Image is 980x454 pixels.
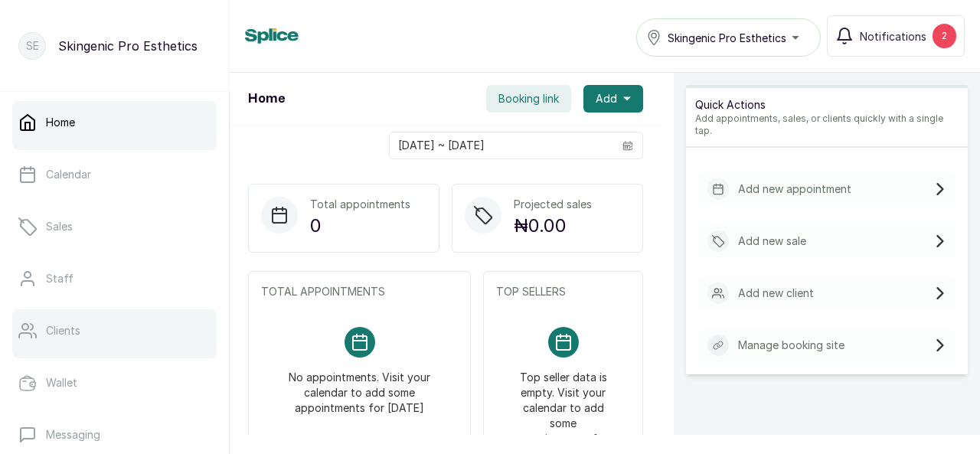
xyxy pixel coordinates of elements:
[738,234,806,249] p: Add new sale
[310,197,410,212] p: Total appointments
[248,90,285,108] h1: Home
[496,284,630,299] p: TOP SELLERS
[636,18,821,57] button: Skingenic Pro Esthetics
[668,30,786,46] span: Skingenic Pro Esthetics
[390,132,613,158] input: Select date
[695,113,959,137] p: Add appointments, sales, or clients quickly with a single tap.
[514,197,592,212] p: Projected sales
[46,323,80,338] p: Clients
[46,115,75,130] p: Home
[738,286,814,301] p: Add new client
[12,309,217,352] a: Clients
[26,38,39,54] p: SE
[46,427,100,443] p: Messaging
[583,85,643,113] button: Add
[261,284,458,299] p: TOTAL APPOINTMENTS
[695,97,959,113] p: Quick Actions
[46,219,73,234] p: Sales
[12,361,217,404] a: Wallet
[738,338,844,353] p: Manage booking site
[498,91,559,106] span: Booking link
[46,271,73,286] p: Staff
[279,358,439,416] p: No appointments. Visit your calendar to add some appointments for [DATE]
[12,153,217,196] a: Calendar
[860,28,926,44] span: Notifications
[514,212,592,240] p: ₦0.00
[827,15,965,57] button: Notifications2
[12,205,217,248] a: Sales
[46,167,91,182] p: Calendar
[12,257,217,300] a: Staff
[738,181,851,197] p: Add new appointment
[622,140,633,151] svg: calendar
[486,85,571,113] button: Booking link
[933,24,956,48] div: 2
[58,37,198,55] p: Skingenic Pro Esthetics
[46,375,77,390] p: Wallet
[310,212,410,240] p: 0
[12,101,217,144] a: Home
[596,91,617,106] span: Add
